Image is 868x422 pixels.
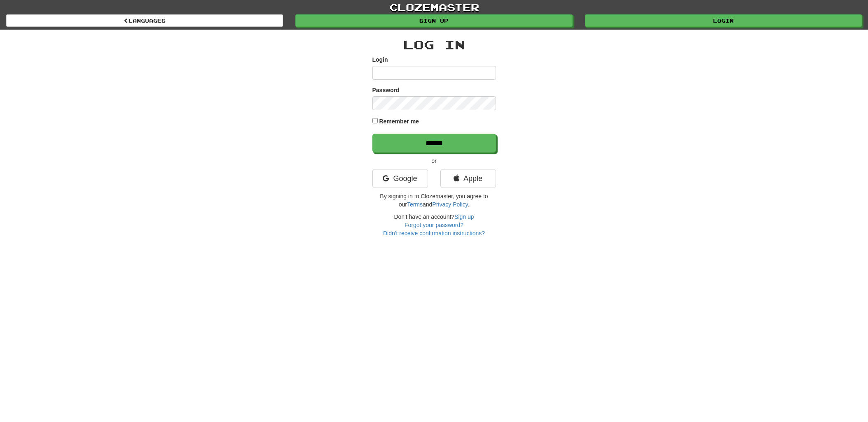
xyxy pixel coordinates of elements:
label: Login [372,56,388,64]
a: Forgot your password? [405,222,463,228]
a: Languages [6,14,283,27]
a: Terms [407,201,423,208]
a: Apple [440,169,496,188]
p: or [372,157,496,165]
a: Privacy Policy [432,201,468,208]
label: Password [372,86,400,94]
p: By signing in to Clozemaster, you agree to our and . [372,192,496,209]
h2: Log In [372,38,496,51]
a: Didn't receive confirmation instructions? [383,230,485,237]
a: Login [585,14,862,27]
a: Sign up [454,213,474,220]
a: Sign up [295,14,572,27]
a: Google [372,169,428,188]
label: Remember me [379,117,419,125]
div: Don't have an account? [372,213,496,237]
